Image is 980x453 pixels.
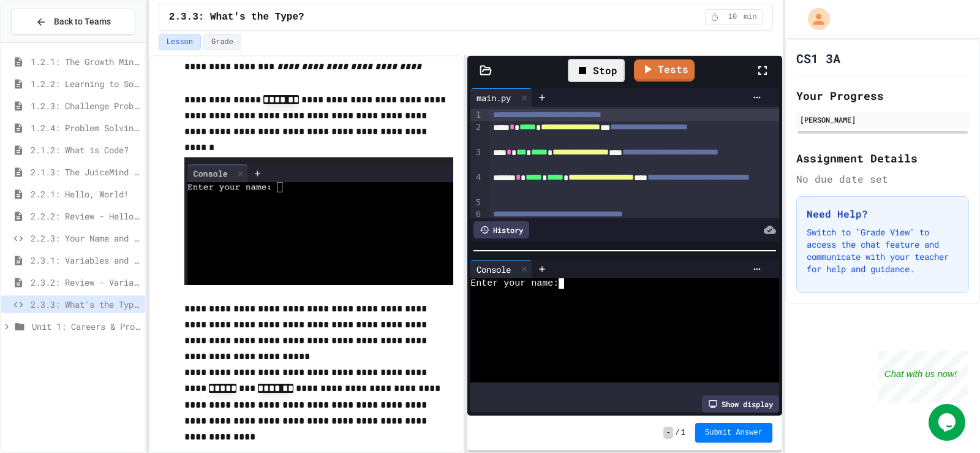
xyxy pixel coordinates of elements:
h2: Assignment Details [796,150,969,167]
div: 5 [470,197,483,209]
p: Switch to "Grade View" to access the chat feature and communicate with your teacher for help and ... [807,226,959,275]
div: No due date set [796,172,969,186]
span: 2.1.3: The JuiceMind IDE [31,166,140,178]
div: Console [470,263,517,276]
span: Enter your name: [470,278,559,289]
iframe: chat widget [929,404,968,441]
span: min [744,12,757,22]
div: History [473,221,529,238]
span: Unit 1: Careers & Professionalism [32,320,140,333]
div: My Account [795,5,833,33]
button: Lesson [159,34,201,50]
span: / [676,428,680,438]
span: 2.3.3: What's the Type? [31,298,140,311]
div: [PERSON_NAME] [800,114,965,125]
div: 4 [470,172,483,197]
span: 2.2.1: Hello, World! [31,188,140,200]
span: 2.2.3: Your Name and Favorite Movie [31,232,140,245]
div: 3 [470,147,483,172]
a: Tests [634,59,695,82]
span: 1 [681,428,685,438]
div: Stop [568,59,625,82]
h3: Need Help? [807,207,959,221]
span: 2.3.3: What's the Type? [169,10,304,25]
button: Grade [203,34,241,50]
div: 6 [470,208,483,221]
div: main.py [470,88,532,107]
span: - [663,427,673,439]
div: Show display [702,395,779,413]
div: 2 [470,121,483,147]
span: 1.2.3: Challenge Problem - The Bridge [31,99,140,112]
span: 1.2.2: Learning to Solve Hard Problems [31,77,140,90]
span: 10 [723,12,742,22]
div: main.py [470,91,517,104]
span: 1.2.1: The Growth Mindset [31,55,140,68]
button: Submit Answer [695,423,772,443]
div: 1 [470,109,483,121]
h2: Your Progress [796,87,969,104]
span: 2.1.2: What is Code? [31,143,140,156]
span: 2.2.2: Review - Hello, World! [31,210,140,223]
span: 2.3.2: Review - Variables and Data Types [31,276,140,289]
span: Back to Teams [54,15,111,28]
button: Back to Teams [11,9,135,35]
span: 2.3.1: Variables and Data Types [31,254,140,267]
span: 1.2.4: Problem Solving Practice [31,121,140,134]
iframe: chat widget [878,351,968,403]
h1: CS1 3A [796,50,840,67]
div: Console [470,260,532,278]
span: Submit Answer [705,428,763,438]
